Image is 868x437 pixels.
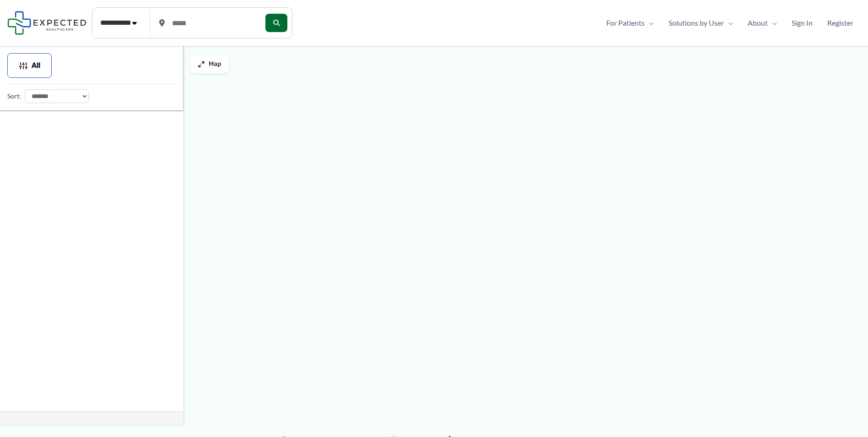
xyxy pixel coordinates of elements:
button: Map [190,55,229,73]
span: About [748,16,768,30]
a: AboutMenu Toggle [740,16,784,30]
img: Maximize [198,60,205,68]
button: All [7,53,52,78]
span: For Patients [606,16,645,30]
span: Solutions by User [669,16,724,30]
img: Expected Healthcare Logo - side, dark font, small [7,11,86,34]
span: Sign In [792,16,813,30]
span: Menu Toggle [768,16,777,30]
a: Sign In [784,16,820,30]
a: Solutions by UserMenu Toggle [661,16,740,30]
span: Menu Toggle [724,16,733,30]
img: Filter [19,61,28,70]
span: Map [209,60,221,68]
span: Menu Toggle [645,16,654,30]
span: All [32,62,40,69]
a: For PatientsMenu Toggle [599,16,661,30]
label: Sort: [7,90,21,102]
a: Register [820,16,861,30]
span: Register [827,16,853,30]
